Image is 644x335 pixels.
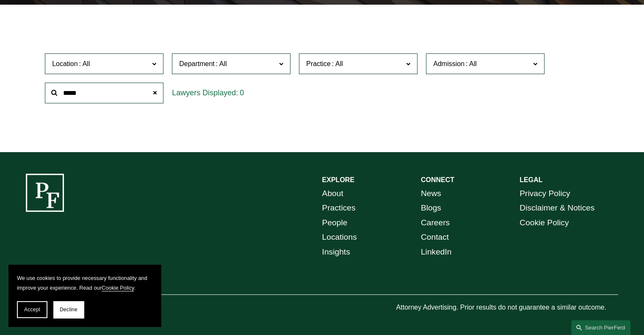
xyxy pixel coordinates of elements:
strong: CONNECT [421,176,454,183]
a: Cookie Policy [520,216,569,230]
a: Privacy Policy [520,186,570,201]
a: Disclaimer & Notices [520,201,594,216]
p: Attorney Advertising. Prior results do not guarantee a similar outcome. [396,302,618,314]
strong: EXPLORE [322,176,354,183]
a: About [322,186,343,201]
section: Cookie banner [8,265,161,327]
span: Accept [24,307,40,313]
a: Practices [322,201,356,216]
a: People [322,216,348,230]
span: 0 [240,89,244,97]
a: LinkedIn [421,245,452,260]
a: Careers [421,216,450,230]
span: Practice [306,60,331,67]
a: News [421,186,441,201]
button: Accept [17,301,47,318]
span: Location [52,60,78,67]
a: Contact [421,230,449,245]
p: We use cookies to provide necessary functionality and improve your experience. Read our . [17,273,152,293]
span: Admission [433,60,464,67]
button: Decline [53,301,84,318]
a: Search this site [571,320,630,335]
a: Insights [322,245,350,260]
a: Locations [322,230,357,245]
span: Department [179,60,215,67]
a: Cookie Policy [102,285,134,291]
strong: LEGAL [520,176,542,183]
a: Blogs [421,201,441,216]
span: Decline [60,307,77,313]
